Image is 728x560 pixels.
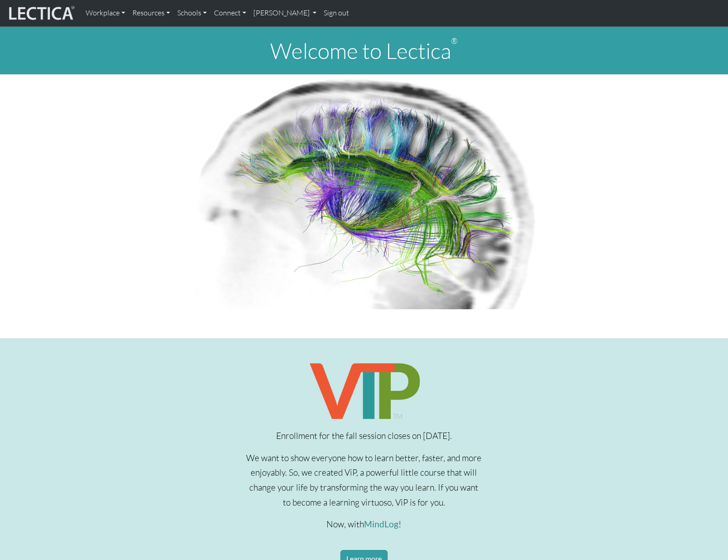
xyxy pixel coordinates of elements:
[246,429,481,443] p: Enrollment for the fall session closes on [DATE].
[320,4,353,23] a: Sign out
[210,4,250,23] a: Connect
[451,36,458,46] sup: ®
[246,451,481,510] p: We want to show everyone how to learn better, faster, and more enjoyably. So, we created ViP, a p...
[82,4,129,23] a: Workplace
[364,519,398,529] a: MindLog
[129,4,174,23] a: Resources
[7,5,75,22] img: lecticalive
[250,4,320,23] a: [PERSON_NAME]
[246,517,481,532] p: Now, with !
[174,4,210,23] a: Schools
[188,74,540,309] img: Human Connectome Project Image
